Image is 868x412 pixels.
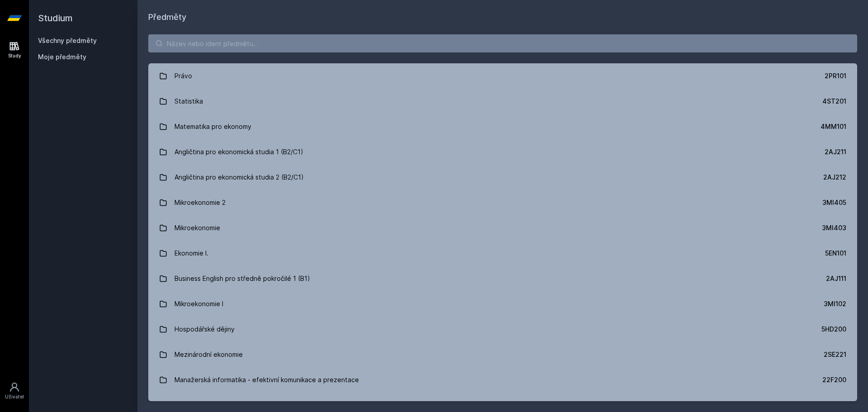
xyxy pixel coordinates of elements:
[148,34,857,52] input: Název nebo ident předmětu…
[175,295,223,313] div: Mikroekonomie I
[175,67,192,85] div: Právo
[824,299,846,308] div: 3MI102
[148,266,857,291] a: Business English pro středně pokročilé 1 (B1) 2AJ111
[148,63,857,89] a: Právo 2PR101
[821,122,846,131] div: 4MM101
[175,320,235,338] div: Hospodářské dějiny
[148,241,857,266] a: Ekonomie I. 5EN101
[148,89,857,114] a: Statistika 4ST201
[822,375,846,384] div: 22F200
[175,168,304,186] div: Angličtina pro ekonomická studia 2 (B2/C1)
[175,219,220,237] div: Mikroekonomie
[175,270,310,288] div: Business English pro středně pokročilé 1 (B1)
[825,401,846,410] div: 1FU201
[8,52,21,59] div: Study
[824,350,846,359] div: 2SE221
[5,393,24,400] div: Uživatel
[822,223,846,232] div: 3MI403
[38,37,97,44] a: Všechny předměty
[823,173,846,182] div: 2AJ212
[825,249,846,258] div: 5EN101
[821,325,846,334] div: 5HD200
[825,71,846,81] div: 2PR101
[148,190,857,215] a: Mikroekonomie 2 3MI405
[822,97,846,106] div: 4ST201
[148,317,857,342] a: Hospodářské dějiny 5HD200
[175,118,251,136] div: Matematika pro ekonomy
[148,367,857,393] a: Manažerská informatika - efektivní komunikace a prezentace 22F200
[38,52,86,62] span: Moje předměty
[825,147,846,156] div: 2AJ211
[148,114,857,139] a: Matematika pro ekonomy 4MM101
[826,274,846,283] div: 2AJ111
[148,11,857,24] h1: Předměty
[822,198,846,207] div: 3MI405
[175,194,226,212] div: Mikroekonomie 2
[148,215,857,241] a: Mikroekonomie 3MI403
[2,377,27,405] a: Uživatel
[175,371,359,389] div: Manažerská informatika - efektivní komunikace a prezentace
[175,92,203,110] div: Statistika
[2,36,27,64] a: Study
[175,346,243,364] div: Mezinárodní ekonomie
[175,244,208,262] div: Ekonomie I.
[148,291,857,317] a: Mikroekonomie I 3MI102
[148,139,857,165] a: Angličtina pro ekonomická studia 1 (B2/C1) 2AJ211
[148,342,857,367] a: Mezinárodní ekonomie 2SE221
[175,143,303,161] div: Angličtina pro ekonomická studia 1 (B2/C1)
[148,165,857,190] a: Angličtina pro ekonomická studia 2 (B2/C1) 2AJ212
